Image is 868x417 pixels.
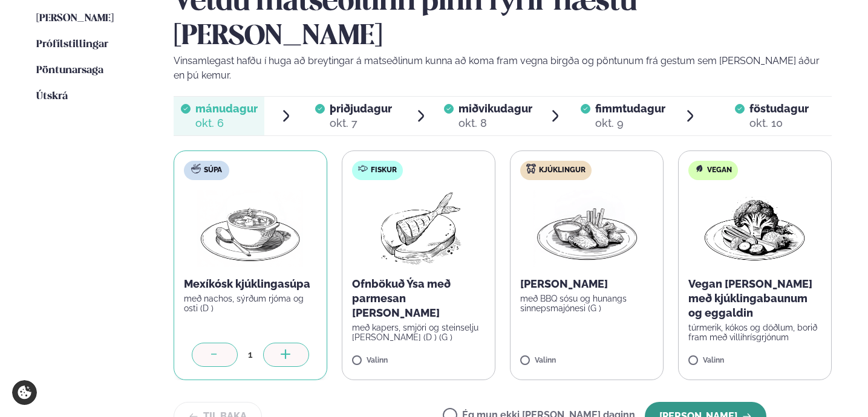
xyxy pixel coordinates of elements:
p: Mexíkósk kjúklingasúpa [184,277,317,291]
div: okt. 8 [458,116,532,131]
p: með nachos, sýrðum rjóma og osti (D ) [184,294,317,313]
a: Pöntunarsaga [36,63,103,78]
span: Vegan [707,166,732,175]
p: túrmerik, kókos og döðlum, borið fram með villihrísgrjónum [688,323,821,342]
a: Prófílstillingar [36,37,108,52]
img: Soup.png [197,190,304,267]
a: Útskrá [36,89,68,104]
span: Fiskur [371,166,397,175]
span: Útskrá [36,91,68,102]
img: Fish.png [365,190,472,267]
p: með BBQ sósu og hunangs sinnepsmajónesi (G ) [520,294,653,313]
p: Ofnbökuð Ýsa með parmesan [PERSON_NAME] [352,277,485,320]
img: Vegan.svg [694,164,704,173]
span: Súpa [204,166,222,175]
img: chicken.svg [526,164,536,173]
img: Vegan.png [702,190,808,267]
img: soup.svg [191,164,201,173]
p: [PERSON_NAME] [520,277,653,291]
span: mánudagur [195,102,258,115]
p: Vinsamlegast hafðu í huga að breytingar á matseðlinum kunna að koma fram vegna birgða og pöntunum... [174,54,832,83]
div: 1 [238,347,263,361]
span: Kjúklingur [539,166,586,175]
a: [PERSON_NAME] [36,11,114,26]
div: okt. 9 [595,116,665,131]
span: þriðjudagur [330,102,392,115]
span: fimmtudagur [595,102,665,115]
span: Pöntunarsaga [36,65,103,76]
span: [PERSON_NAME] [36,13,114,24]
img: Chicken-wings-legs.png [534,190,640,267]
span: föstudagur [749,102,809,115]
div: okt. 6 [195,116,258,131]
p: Vegan [PERSON_NAME] með kjúklingabaunum og eggaldin [688,277,821,320]
div: okt. 7 [330,116,392,131]
p: með kapers, smjöri og steinselju [PERSON_NAME] (D ) (G ) [352,323,485,342]
div: okt. 10 [749,116,809,131]
a: Cookie settings [12,380,37,405]
img: fish.svg [358,164,368,173]
span: miðvikudagur [458,102,532,115]
span: Prófílstillingar [36,39,108,50]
